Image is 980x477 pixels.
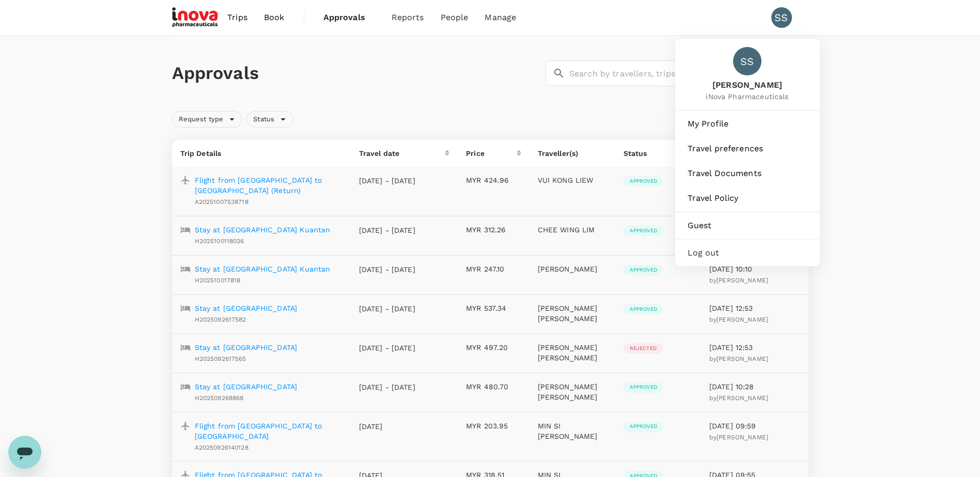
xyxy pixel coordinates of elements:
[624,178,663,185] span: Approved
[569,60,808,86] input: Search by travellers, trips, or destination
[709,381,800,392] p: [DATE] 10:28
[466,421,521,431] p: MYR 203.95
[246,111,293,128] div: Status
[485,11,516,24] span: Manage
[195,264,331,274] a: Stay at [GEOGRAPHIC_DATA] Kuantan
[709,355,768,362] span: by
[359,148,445,158] div: Travel date
[624,345,663,352] span: Rejected
[466,342,521,353] p: MYR 497.20
[679,187,816,210] a: Travel Policy
[679,214,816,237] a: Guest
[172,6,220,29] img: iNova Pharmaceuticals
[172,111,243,128] div: Request type
[359,225,416,235] p: [DATE] - [DATE]
[195,175,343,196] a: Flight from [GEOGRAPHIC_DATA] to [GEOGRAPHIC_DATA] (Return)
[392,11,424,24] span: Reports
[624,227,663,234] span: Approved
[466,148,516,158] div: Price
[688,219,807,232] span: Guest
[227,11,247,24] span: Trips
[466,225,521,235] p: MYR 312.26
[717,316,768,323] span: [PERSON_NAME]
[538,421,607,441] p: MIN SI [PERSON_NAME]
[538,175,607,185] p: VUI KONG LIEW
[709,303,800,313] p: [DATE] 12:53
[688,247,807,259] span: Log out
[323,11,375,24] span: Approvals
[195,198,248,205] span: A20251007538718
[771,7,792,28] div: SS
[466,175,521,185] p: MYR 424.96
[717,434,768,441] span: [PERSON_NAME]
[195,355,246,362] span: H2025092617565
[688,142,807,155] span: Travel preferences
[8,436,41,469] iframe: Button to launch messaging window
[624,148,688,158] div: Status
[195,444,248,451] span: A20250926140128
[195,394,244,402] span: H202509268868
[679,162,816,185] a: Travel Documents
[359,264,416,275] p: [DATE] - [DATE]
[538,225,607,235] p: CHEE WING LIM
[466,303,521,313] p: MYR 537.34
[466,381,521,392] p: MYR 480.70
[195,225,331,235] a: Stay at [GEOGRAPHIC_DATA] Kuantan
[359,343,416,353] p: [DATE] - [DATE]
[359,176,416,186] p: [DATE] - [DATE]
[359,304,416,314] p: [DATE] - [DATE]
[709,316,768,323] span: by
[247,115,281,124] span: Status
[688,167,807,180] span: Travel Documents
[195,381,298,392] a: Stay at [GEOGRAPHIC_DATA]
[173,115,230,124] span: Request type
[624,266,663,274] span: Approved
[172,62,541,84] h1: Approvals
[717,355,768,362] span: [PERSON_NAME]
[706,79,788,91] span: [PERSON_NAME]
[195,303,298,313] a: Stay at [GEOGRAPHIC_DATA]
[624,423,663,430] span: Approved
[688,118,807,130] span: My Profile
[624,306,663,313] span: Approved
[717,277,768,284] span: [PERSON_NAME]
[441,11,469,24] span: People
[195,316,246,323] span: H2025092617582
[466,264,521,274] p: MYR 247.10
[195,421,343,441] a: Flight from [GEOGRAPHIC_DATA] to [GEOGRAPHIC_DATA]
[679,137,816,160] a: Travel preferences
[709,394,768,402] span: by
[538,303,607,324] p: [PERSON_NAME] [PERSON_NAME]
[359,382,416,392] p: [DATE] - [DATE]
[688,192,807,204] span: Travel Policy
[180,148,343,158] p: Trip Details
[359,421,416,432] p: [DATE]
[709,421,800,431] p: [DATE] 09:59
[264,11,285,24] span: Book
[709,264,800,274] p: [DATE] 10:10
[709,342,800,353] p: [DATE] 12:53
[624,384,663,391] span: Approved
[538,342,607,363] p: [PERSON_NAME] [PERSON_NAME]
[709,277,768,284] span: by
[679,113,816,135] a: My Profile
[538,264,607,274] p: [PERSON_NAME]
[709,434,768,441] span: by
[538,148,607,158] p: Traveller(s)
[717,394,768,402] span: [PERSON_NAME]
[706,91,788,102] span: iNova Pharmaceuticals
[195,237,244,245] span: H2025100118036
[538,381,607,402] p: [PERSON_NAME] [PERSON_NAME]
[195,342,298,353] a: Stay at [GEOGRAPHIC_DATA]
[733,47,761,75] div: SS
[195,277,241,284] span: H202510017818
[679,242,816,264] div: Log out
